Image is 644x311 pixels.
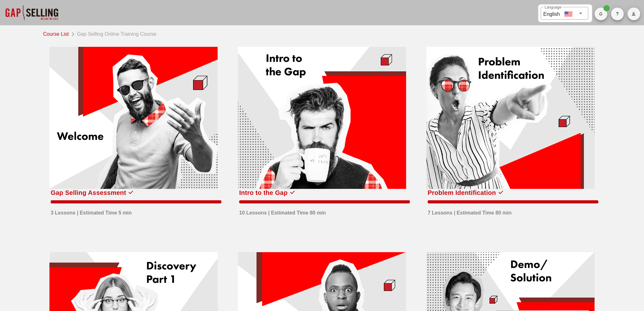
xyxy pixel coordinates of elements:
[239,188,288,198] div: Intro to the Gap
[239,206,326,217] div: 10 Lessons | Estimated Time 80 min
[541,7,588,20] div: LanguageEnglish
[43,29,71,38] a: Course List
[74,29,156,38] div: Gap Selling Online Training Course
[543,9,560,18] div: English
[428,206,512,217] div: 7 Lessons | Estimated Time 80 min
[51,188,126,198] div: Gap Selling Assessment
[428,188,496,198] div: Problem Identification
[545,5,561,10] label: Language
[51,206,132,217] div: 3 Lessons | Estimated Time 5 min
[603,5,610,11] span: Badge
